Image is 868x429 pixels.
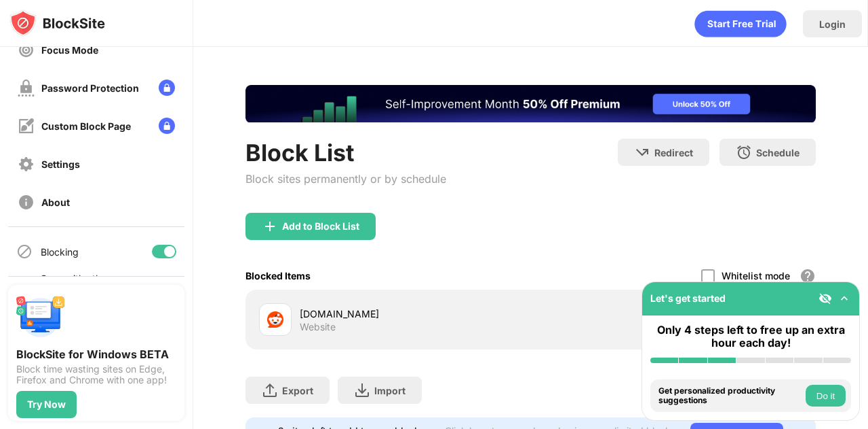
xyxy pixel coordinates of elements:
[818,292,832,305] img: eye-not-visible.svg
[18,80,35,97] img: password-protection-off.svg
[245,85,816,122] iframe: Banner
[16,364,176,385] div: Block time wasting sites on Edge, Firefox and Chrome with one app!
[756,147,800,158] div: Schedule
[282,385,313,396] div: Export
[245,139,446,167] div: Block List
[41,273,111,296] div: Sync with other devices
[282,221,359,232] div: Add to Block List
[722,270,790,281] div: Whitelist mode
[837,292,851,305] img: omni-setup-toggle.svg
[18,156,35,173] img: settings-off.svg
[245,270,311,281] div: Blocked Items
[694,10,787,37] div: animation
[16,347,176,361] div: BlockSite for Windows BETA
[18,118,35,135] img: customize-block-page-off.svg
[16,243,33,260] img: blocking-icon.svg
[159,118,175,134] img: lock-menu.svg
[18,41,35,58] img: focus-off.svg
[41,196,70,208] div: About
[267,311,283,328] img: favicons
[654,147,693,158] div: Redirect
[16,293,65,342] img: push-desktop.svg
[41,120,131,132] div: Custom Block Page
[374,385,406,396] div: Import
[9,10,105,37] img: logo-blocksite.svg
[300,307,531,321] div: [DOMAIN_NAME]
[41,82,139,94] div: Password Protection
[806,385,846,407] button: Do it
[658,386,802,406] div: Get personalized productivity suggestions
[41,44,98,56] div: Focus Mode
[27,399,66,410] div: Try Now
[300,321,336,333] div: Website
[819,18,846,30] div: Login
[159,80,175,96] img: lock-menu.svg
[41,158,80,170] div: Settings
[18,194,35,211] img: about-off.svg
[650,292,726,304] div: Let's get started
[650,324,851,349] div: Only 4 steps left to free up an extra hour each day!
[245,172,446,186] div: Block sites permanently or by schedule
[41,246,79,258] div: Blocking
